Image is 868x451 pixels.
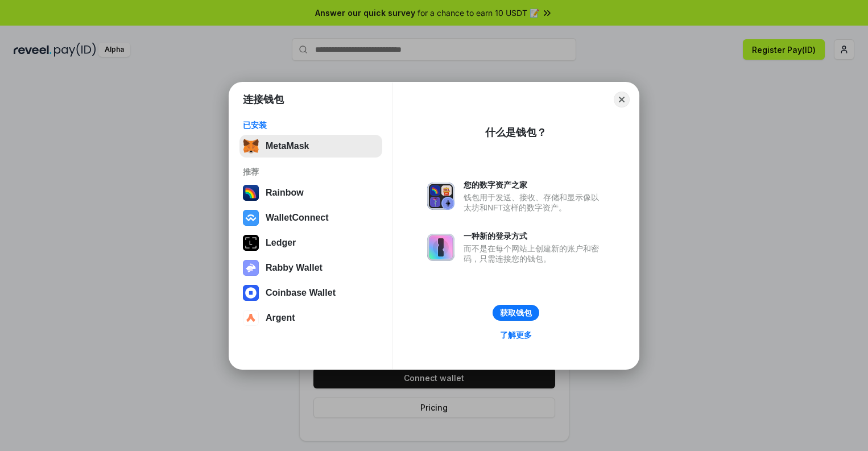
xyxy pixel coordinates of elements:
img: svg+xml,%3Csvg%20xmlns%3D%22http%3A%2F%2Fwww.w3.org%2F2000%2Fsvg%22%20fill%3D%22none%22%20viewBox... [427,234,454,261]
div: 什么是钱包？ [485,126,547,139]
button: Coinbase Wallet [239,282,382,304]
a: 了解更多 [493,328,539,342]
div: MetaMask [266,141,309,151]
button: MetaMask [239,135,382,158]
div: Rainbow [266,188,304,198]
button: 获取钱包 [493,305,539,321]
div: 一种新的登录方式 [464,231,605,241]
div: Rabby Wallet [266,263,323,273]
button: WalletConnect [239,206,382,229]
div: WalletConnect [266,213,329,223]
div: 已安装 [243,120,379,130]
img: svg+xml,%3Csvg%20fill%3D%22none%22%20height%3D%2233%22%20viewBox%3D%220%200%2035%2033%22%20width%... [243,138,259,154]
button: Close [614,92,630,107]
div: 推荐 [243,167,379,177]
div: Ledger [266,238,296,248]
img: svg+xml,%3Csvg%20width%3D%2228%22%20height%3D%2228%22%20viewBox%3D%220%200%2028%2028%22%20fill%3D... [243,285,259,301]
div: 钱包用于发送、接收、存储和显示像以太坊和NFT这样的数字资产。 [464,192,605,213]
button: Argent [239,307,382,329]
img: svg+xml,%3Csvg%20width%3D%2228%22%20height%3D%2228%22%20viewBox%3D%220%200%2028%2028%22%20fill%3D... [243,310,259,326]
img: svg+xml,%3Csvg%20width%3D%22120%22%20height%3D%22120%22%20viewBox%3D%220%200%20120%20120%22%20fil... [243,185,259,201]
img: svg+xml,%3Csvg%20xmlns%3D%22http%3A%2F%2Fwww.w3.org%2F2000%2Fsvg%22%20fill%3D%22none%22%20viewBox... [243,260,259,276]
div: Coinbase Wallet [266,288,336,298]
div: 您的数字资产之家 [464,180,605,190]
img: svg+xml,%3Csvg%20xmlns%3D%22http%3A%2F%2Fwww.w3.org%2F2000%2Fsvg%22%20width%3D%2228%22%20height%3... [243,235,259,251]
div: 了解更多 [500,330,532,340]
img: svg+xml,%3Csvg%20width%3D%2228%22%20height%3D%2228%22%20viewBox%3D%220%200%2028%2028%22%20fill%3D... [243,210,259,226]
button: Ledger [239,231,382,254]
div: 获取钱包 [500,308,532,318]
button: Rainbow [239,181,382,204]
img: svg+xml,%3Csvg%20xmlns%3D%22http%3A%2F%2Fwww.w3.org%2F2000%2Fsvg%22%20fill%3D%22none%22%20viewBox... [427,183,454,210]
h1: 连接钱包 [243,93,284,106]
div: Argent [266,313,295,323]
div: 而不是在每个网站上创建新的账户和密码，只需连接您的钱包。 [464,243,605,264]
button: Rabby Wallet [239,256,382,279]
